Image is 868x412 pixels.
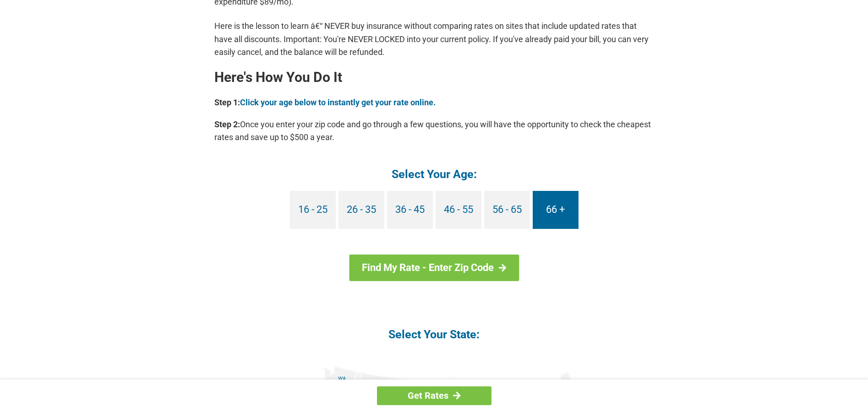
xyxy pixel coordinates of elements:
h4: Select Your State: [214,327,654,342]
a: Find My Rate - Enter Zip Code [349,255,519,281]
h2: Here's How You Do It [214,70,654,85]
a: 36 - 45 [387,191,433,229]
a: 26 - 35 [338,191,384,229]
b: Step 2: [214,119,240,129]
a: 46 - 55 [436,191,481,229]
a: 16 - 25 [290,191,336,229]
h4: Select Your Age: [214,167,654,182]
a: 56 - 65 [484,191,530,229]
a: 66 + [533,191,579,229]
b: Step 1: [214,98,240,107]
p: Once you enter your zip code and go through a few questions, you will have the opportunity to che... [214,118,654,144]
a: Click your age below to instantly get your rate online. [240,98,436,107]
p: Here is the lesson to learn â€“ NEVER buy insurance without comparing rates on sites that include... [214,20,654,58]
a: Get Rates [377,386,491,405]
